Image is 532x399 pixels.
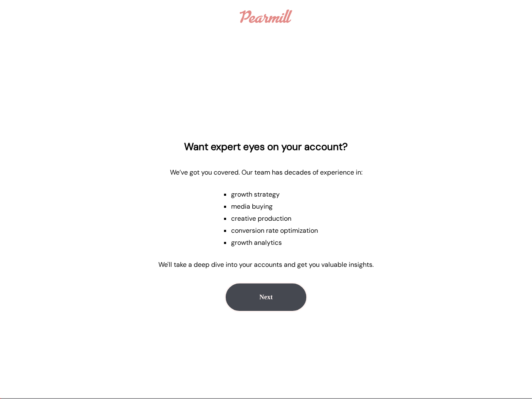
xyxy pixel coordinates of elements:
li: growth analytics [231,238,318,247]
a: Logo [236,5,296,27]
li: growth strategy [231,190,318,199]
img: Logo [240,10,292,23]
button: Next [224,282,308,312]
p: We'll take a deep dive into your accounts and get you valuable insights. [158,260,374,269]
p: We’ve got you covered. Our team has decades of experience in: [170,168,362,177]
li: media buying [231,202,318,211]
li: creative production [231,214,318,223]
li: conversion rate optimization [231,226,318,235]
h2: Want expert eyes on your account? [184,140,348,153]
